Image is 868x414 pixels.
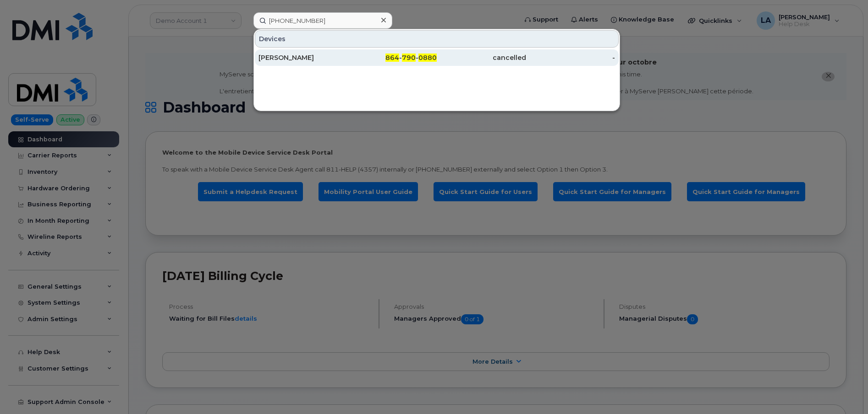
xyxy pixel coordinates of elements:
span: 0880 [418,54,437,62]
a: [PERSON_NAME]864-790-0880cancelled- [255,49,619,66]
div: - [526,53,615,62]
div: [PERSON_NAME] [258,53,348,62]
div: cancelled [437,53,526,62]
div: Devices [255,30,619,48]
span: 864 [385,54,399,62]
span: 790 [402,54,416,62]
div: - - [348,53,437,62]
